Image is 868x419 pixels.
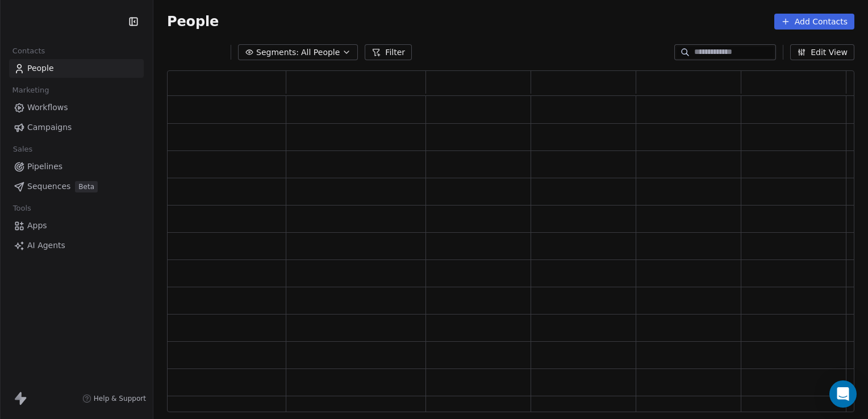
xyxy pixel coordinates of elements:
span: AI Agents [27,240,65,252]
button: Add Contacts [774,14,854,30]
a: Pipelines [9,157,144,176]
span: All People [301,47,340,58]
span: Sales [8,141,37,158]
button: Filter [365,44,412,60]
span: Workflows [27,102,68,114]
span: Pipelines [27,161,62,173]
span: Help & Support [94,394,146,403]
span: People [167,13,219,30]
div: Open Intercom Messenger [829,380,857,408]
a: People [9,59,144,78]
span: Tools [8,200,36,217]
span: Apps [27,220,47,232]
span: Beta [75,181,98,192]
span: Marketing [7,82,54,99]
a: Help & Support [82,394,146,403]
a: SequencesBeta [9,177,144,196]
span: Segments: [256,47,299,58]
a: Apps [9,216,144,235]
a: AI Agents [9,236,144,255]
a: Workflows [9,98,144,117]
a: Campaigns [9,118,144,137]
span: People [27,62,54,74]
span: Sequences [27,181,70,192]
span: Campaigns [27,121,72,133]
button: Edit View [790,44,854,60]
span: Contacts [7,43,50,60]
